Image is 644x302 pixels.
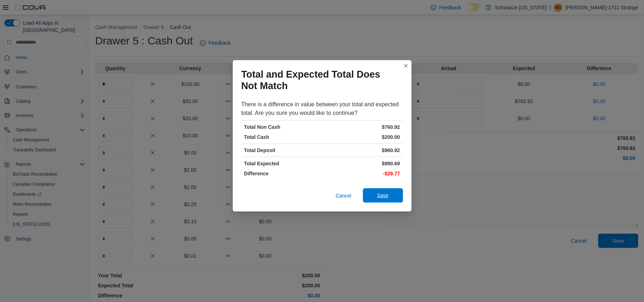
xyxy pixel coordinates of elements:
[324,133,400,141] p: $200.00
[244,160,321,167] p: Total Expected
[244,170,321,177] p: Difference
[324,170,400,177] p: -$29.77
[324,123,400,131] p: $760.92
[336,192,352,199] span: Cancel
[324,147,400,154] p: $960.92
[244,123,321,131] p: Total Non Cash
[363,188,403,203] button: Save
[377,192,389,199] span: Save
[333,189,354,203] button: Cancel
[244,147,321,154] p: Total Deposit
[402,62,410,70] button: Closes this modal window
[241,69,397,92] h1: Total and Expected Total Does Not Match
[241,100,403,117] div: There is a difference in value between your total and expected total. Are you sure you would like...
[244,133,321,141] p: Total Cash
[324,160,400,167] p: $990.69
